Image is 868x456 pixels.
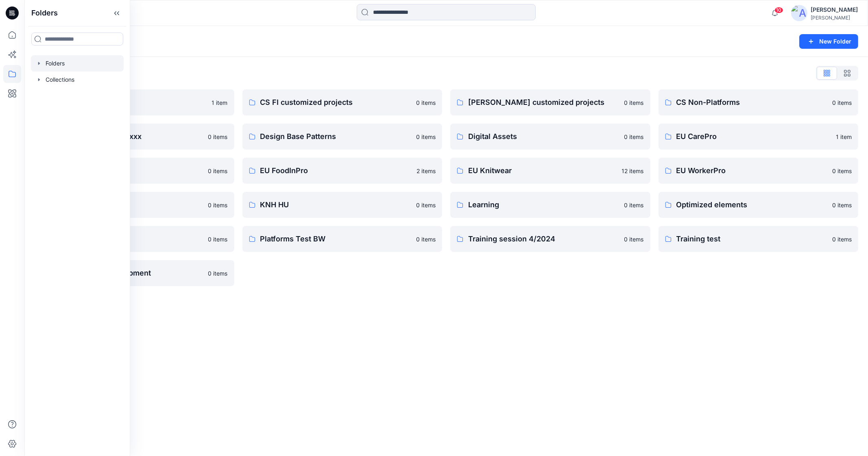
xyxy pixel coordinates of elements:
[416,132,436,141] p: 0 items
[260,233,412,245] p: Platforms Test BW
[242,226,443,252] a: Platforms Test BW0 items
[212,98,228,107] p: 1 item
[208,269,228,278] p: 0 items
[659,158,859,184] a: EU WorkerPro0 items
[242,89,443,115] a: CS FI customized projects0 items
[450,192,650,218] a: Learning0 items
[34,260,234,286] a: WWS Product Development0 items
[811,5,858,15] div: [PERSON_NAME]
[468,97,619,108] p: [PERSON_NAME] customized projects
[676,97,828,108] p: CS Non-Platforms
[676,199,828,211] p: Optimized elements
[260,165,412,176] p: EU FoodInPro
[450,124,650,150] a: Digital Assets0 items
[774,7,783,13] span: 10
[832,201,852,209] p: 0 items
[676,165,828,176] p: EU WorkerPro
[260,131,412,142] p: Design Base Patterns
[799,34,858,49] button: New Folder
[450,158,650,184] a: EU Knitwear12 items
[659,89,859,115] a: CS Non-Platforms0 items
[468,233,619,245] p: Training session 4/2024
[832,167,852,175] p: 0 items
[836,132,852,141] p: 1 item
[676,131,831,142] p: EU CarePro
[242,192,443,218] a: KNH HU0 items
[659,226,859,252] a: Training test0 items
[208,235,228,243] p: 0 items
[34,226,234,252] a: Platforms0 items
[832,98,852,107] p: 0 items
[811,15,858,21] div: [PERSON_NAME]
[208,201,228,209] p: 0 items
[34,158,234,184] a: EU CE Garments0 items
[624,201,644,209] p: 0 items
[624,235,644,243] p: 0 items
[624,98,644,107] p: 0 items
[242,124,443,150] a: Design Base Patterns0 items
[260,199,412,211] p: KNH HU
[34,192,234,218] a: Group xx0 items
[208,132,228,141] p: 0 items
[676,233,828,245] p: Training test
[416,98,436,107] p: 0 items
[659,192,859,218] a: Optimized elements0 items
[34,124,234,150] a: Customer collection xxxx0 items
[34,89,234,115] a: Archive1 item
[242,158,443,184] a: EU FoodInPro2 items
[659,124,859,150] a: EU CarePro1 item
[417,167,436,175] p: 2 items
[622,167,644,175] p: 12 items
[468,165,617,176] p: EU Knitwear
[450,226,650,252] a: Training session 4/20240 items
[624,132,644,141] p: 0 items
[468,199,619,211] p: Learning
[260,97,412,108] p: CS FI customized projects
[416,201,436,209] p: 0 items
[416,235,436,243] p: 0 items
[450,89,650,115] a: [PERSON_NAME] customized projects0 items
[791,5,807,21] img: avatar
[468,131,619,142] p: Digital Assets
[208,167,228,175] p: 0 items
[832,235,852,243] p: 0 items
